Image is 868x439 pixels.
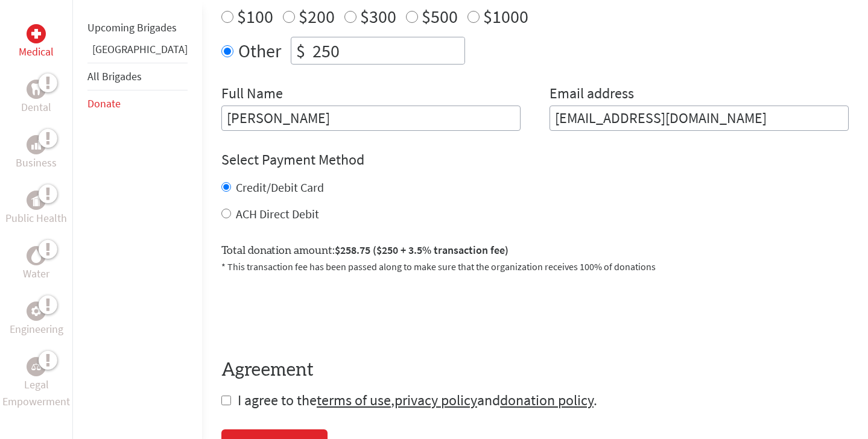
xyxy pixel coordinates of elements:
li: Donate [87,90,188,117]
input: Your Email [550,106,849,131]
img: Water [31,248,41,262]
p: Dental [21,99,51,116]
a: privacy policy [394,391,477,409]
img: Business [31,140,41,150]
a: Public HealthPublic Health [5,191,67,227]
span: $258.75 ($250 + 3.5% transaction fee) [335,243,508,257]
div: Dental [27,80,46,99]
label: $200 [299,5,335,28]
a: WaterWater [23,246,49,282]
img: Public Health [31,194,41,206]
p: Legal Empowerment [2,376,70,410]
li: Panama [87,41,188,63]
label: Other [238,37,281,65]
p: Engineering [10,321,63,338]
label: Email address [550,84,634,106]
a: [GEOGRAPHIC_DATA] [92,42,188,56]
div: Medical [27,24,46,43]
p: Medical [19,43,54,60]
label: $100 [237,5,273,28]
p: * This transaction fee has been passed along to make sure that the organization receives 100% of ... [221,259,849,274]
a: All Brigades [87,69,142,83]
a: Upcoming Brigades [87,21,177,34]
img: Legal Empowerment [31,363,41,370]
span: I agree to the , and . [238,391,597,409]
input: Enter Full Name [221,106,521,131]
a: DentalDental [21,80,51,116]
label: Credit/Debit Card [236,180,324,195]
label: $1000 [483,5,528,28]
div: Engineering [27,302,46,321]
div: $ [291,37,310,64]
a: EngineeringEngineering [10,302,63,338]
label: $500 [422,5,458,28]
div: Business [27,135,46,154]
div: Public Health [27,191,46,210]
label: Full Name [221,84,283,106]
input: Enter Amount [310,37,464,64]
div: Water [27,246,46,265]
a: donation policy [500,391,594,409]
a: Donate [87,96,121,110]
div: Legal Empowerment [27,357,46,376]
p: Business [16,154,57,171]
p: Water [23,265,49,282]
a: MedicalMedical [19,24,54,60]
img: Dental [31,83,41,95]
h4: Select Payment Method [221,150,849,169]
label: ACH Direct Debit [236,206,319,221]
a: BusinessBusiness [16,135,57,171]
h4: Agreement [221,359,849,381]
p: Public Health [5,210,67,227]
label: $300 [360,5,396,28]
li: Upcoming Brigades [87,14,188,41]
a: terms of use [317,391,391,409]
li: All Brigades [87,63,188,90]
label: Total donation amount: [221,242,508,259]
iframe: reCAPTCHA [221,288,405,335]
img: Engineering [31,306,41,316]
a: Legal EmpowermentLegal Empowerment [2,357,70,410]
img: Medical [31,29,41,39]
